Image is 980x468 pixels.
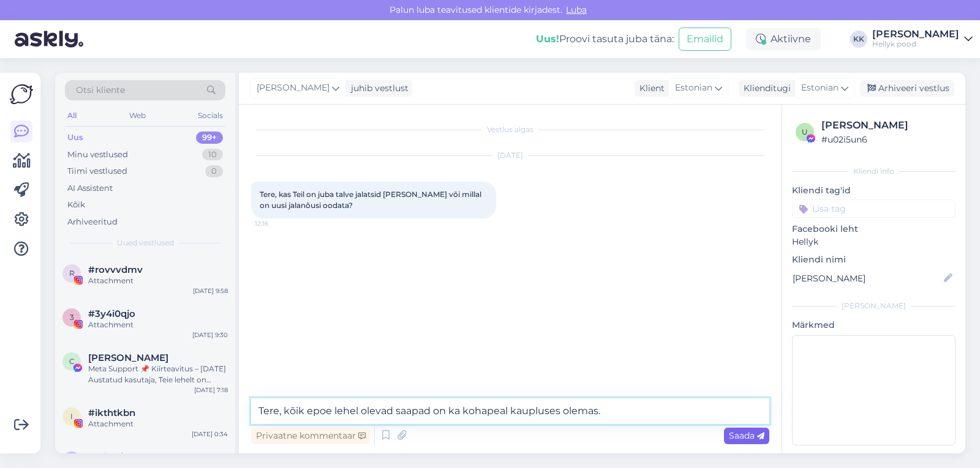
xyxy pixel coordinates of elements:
[872,29,973,49] a: [PERSON_NAME]Hellyk pood
[117,237,174,248] span: Uued vestlused
[536,33,559,45] b: Uus!
[792,184,956,197] p: Kliendi tag'id
[65,108,79,124] div: All
[88,418,228,429] div: Attachment
[257,81,330,95] span: [PERSON_NAME]
[251,398,769,424] textarea: Tere, kõik epoe lehel olevad saapad on ka kohapeal kaupluses olemas.
[192,330,228,340] div: [DATE] 9:30
[196,132,223,144] div: 99+
[88,363,228,385] div: Meta Support 📌 Kiirteavitus – [DATE] Austatud kasutaja, Teie lehelt on tuvastatud sisu, mis võib ...
[193,286,228,295] div: [DATE] 9:58
[88,451,135,462] span: #wlpraikq
[675,81,712,95] span: Estonian
[346,82,409,95] div: juhib vestlust
[251,124,769,135] div: Vestlus algas
[792,319,956,332] p: Märkmed
[251,428,371,444] div: Privaatne kommentaar
[67,199,85,211] div: Kõik
[562,4,590,15] span: Luba
[70,313,74,322] span: 3
[679,28,731,51] button: Emailid
[872,29,959,39] div: [PERSON_NAME]
[202,149,223,161] div: 10
[860,80,954,97] div: Arhiveeri vestlus
[67,165,127,177] div: Tiimi vestlused
[793,272,941,285] input: Lisa nimi
[194,385,228,395] div: [DATE] 7:18
[821,118,952,133] div: [PERSON_NAME]
[251,150,769,161] div: [DATE]
[635,82,665,95] div: Klient
[88,264,143,275] span: #rovvvdmv
[792,199,956,218] input: Lisa tag
[792,236,956,248] p: Hellyk
[872,39,959,49] div: Hellyk pood
[802,127,808,136] span: u
[67,182,113,195] div: AI Assistent
[792,166,956,177] div: Kliendi info
[76,84,125,97] span: Otsi kliente
[88,275,228,286] div: Attachment
[195,108,225,124] div: Socials
[821,133,952,146] div: # u02i5un6
[801,81,839,95] span: Estonian
[729,430,764,441] span: Saada
[192,429,228,439] div: [DATE] 0:34
[205,165,223,177] div: 0
[792,253,956,266] p: Kliendi nimi
[536,32,674,46] div: Proovi tasuta juba täna:
[850,31,867,48] div: KK
[792,223,956,236] p: Facebooki leht
[69,269,75,278] span: r
[255,219,301,228] span: 12:16
[88,407,135,418] span: #ikthtkbn
[739,82,791,95] div: Klienditugi
[746,28,821,50] div: Aktiivne
[70,412,73,421] span: i
[260,190,483,210] span: Tere, kas Teil on juba talve jalatsid [PERSON_NAME] või millal on uusi jalanõusi oodata?
[127,108,148,124] div: Web
[67,216,118,228] div: Arhiveeritud
[67,149,128,161] div: Minu vestlused
[10,83,33,106] img: Askly Logo
[88,319,228,330] div: Attachment
[69,357,75,366] span: C
[88,308,135,319] span: #3y4i0qjo
[792,300,956,311] div: [PERSON_NAME]
[67,132,83,144] div: Uus
[88,352,168,363] span: Clara Dongo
